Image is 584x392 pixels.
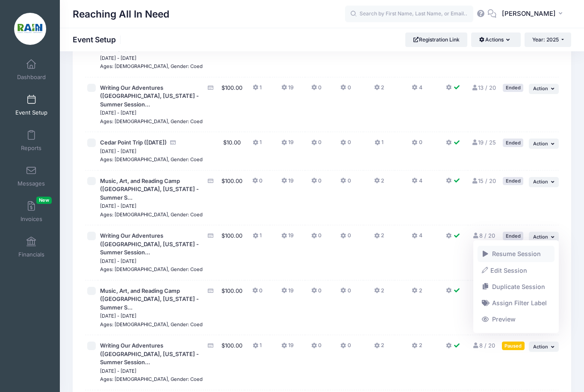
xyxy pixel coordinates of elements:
[11,90,52,120] a: Event Setup
[503,177,523,185] div: Ended
[503,232,523,240] div: Ended
[412,342,422,354] button: 2
[11,55,52,85] a: Dashboard
[478,311,555,327] a: Preview
[345,6,473,23] input: Search by First Name, Last Name, or Email...
[405,32,467,47] a: Registration Link
[375,139,383,151] button: 1
[281,287,294,299] button: 19
[219,171,245,226] td: $100.00
[478,295,555,311] a: Assign Filter Label
[73,4,169,24] h1: Reaching All In Need
[281,232,294,244] button: 19
[502,9,556,18] span: [PERSON_NAME]
[374,177,384,189] button: 2
[478,262,555,278] a: Edit Session
[478,246,555,262] a: Resume Session
[100,203,136,209] small: [DATE] - [DATE]
[100,139,167,146] span: Cedar Point Trip ([DATE])
[472,232,495,239] a: 8 / 20
[21,215,42,223] span: Invoices
[503,139,523,147] div: Ended
[253,232,262,244] button: 1
[21,144,41,152] span: Reports
[219,335,245,390] td: $100.00
[100,110,136,116] small: [DATE] - [DATE]
[471,32,520,47] button: Actions
[207,288,214,294] i: Accepting Credit Card Payments
[533,141,548,147] span: Action
[11,197,52,227] a: InvoicesNew
[219,132,245,171] td: $10.00
[340,139,351,151] button: 0
[311,139,321,151] button: 0
[340,287,351,299] button: 0
[311,287,321,299] button: 0
[100,118,203,124] small: Ages: [DEMOGRAPHIC_DATA], Gender: Coed
[18,180,45,187] span: Messages
[412,232,422,244] button: 4
[340,232,351,244] button: 0
[100,313,136,319] small: [DATE] - [DATE]
[100,148,136,154] small: [DATE] - [DATE]
[252,287,263,299] button: 0
[281,177,294,189] button: 19
[281,342,294,354] button: 19
[100,177,199,201] span: Music, Art, and Reading Camp ([GEOGRAPHIC_DATA], [US_STATE] - Summer S...
[100,321,203,327] small: Ages: [DEMOGRAPHIC_DATA], Gender: Coed
[412,287,422,299] button: 2
[311,177,321,189] button: 0
[100,212,203,218] small: Ages: [DEMOGRAPHIC_DATA], Gender: Coed
[503,84,523,92] div: Ended
[100,376,203,382] small: Ages: [DEMOGRAPHIC_DATA], Gender: Coed
[100,55,136,61] small: [DATE] - [DATE]
[412,177,422,189] button: 4
[207,343,214,348] i: Accepting Credit Card Payments
[100,232,199,256] span: Writing Our Adventures ([GEOGRAPHIC_DATA], [US_STATE] - Summer Session...
[478,279,555,295] a: Duplicate Session
[471,177,496,184] a: 15 / 20
[311,84,321,96] button: 0
[472,287,495,294] a: 0 / 20
[471,84,496,91] a: 13 / 20
[529,177,559,187] button: Action
[340,342,351,354] button: 0
[471,139,496,146] a: 19 / 25
[100,287,199,311] span: Music, Art, and Reading Camp ([GEOGRAPHIC_DATA], [US_STATE] - Summer S...
[529,84,559,94] button: Action
[100,156,203,162] small: Ages: [DEMOGRAPHIC_DATA], Gender: Coed
[73,35,123,44] h1: Event Setup
[412,84,422,96] button: 4
[100,84,199,108] span: Writing Our Adventures ([GEOGRAPHIC_DATA], [US_STATE] - Summer Session...
[100,63,203,69] small: Ages: [DEMOGRAPHIC_DATA], Gender: Coed
[15,109,47,116] span: Event Setup
[374,342,384,354] button: 2
[311,232,321,244] button: 0
[529,342,559,352] button: Action
[219,225,245,280] td: $100.00
[525,32,571,47] button: Year: 2025
[311,342,321,354] button: 0
[252,177,263,189] button: 0
[532,36,559,43] span: Year: 2025
[253,342,262,354] button: 1
[11,232,52,262] a: Financials
[374,84,384,96] button: 2
[100,342,199,365] span: Writing Our Adventures ([GEOGRAPHIC_DATA], [US_STATE] - Summer Session...
[533,344,548,350] span: Action
[36,197,52,204] span: New
[472,342,495,349] a: 8 / 20
[496,4,571,24] button: [PERSON_NAME]
[207,233,214,239] i: Accepting Credit Card Payments
[340,84,351,96] button: 0
[374,287,384,299] button: 2
[100,368,136,374] small: [DATE] - [DATE]
[340,177,351,189] button: 0
[412,139,422,151] button: 0
[17,74,46,81] span: Dashboard
[502,342,525,350] div: Paused
[100,266,203,272] small: Ages: [DEMOGRAPHIC_DATA], Gender: Coed
[170,140,177,145] i: Accepting Credit Card Payments
[281,139,294,151] button: 19
[533,234,548,240] span: Action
